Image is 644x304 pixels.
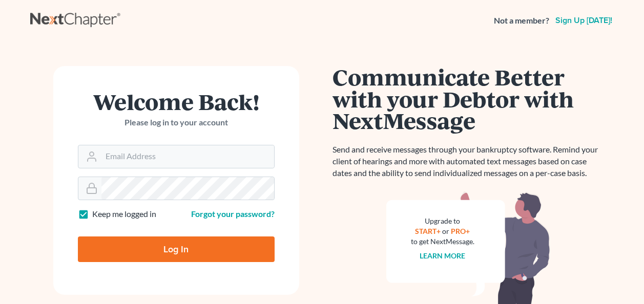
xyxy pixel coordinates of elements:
div: Upgrade to [411,216,474,226]
input: Log In [78,236,275,262]
a: Forgot your password? [191,209,275,219]
div: to get NextMessage. [411,236,474,247]
h1: Communicate Better with your Debtor with NextMessage [333,66,604,132]
a: Sign up [DATE]! [553,16,614,25]
p: Please log in to your account [78,117,275,128]
a: START+ [415,227,441,235]
p: Send and receive messages through your bankruptcy software. Remind your client of hearings and mo... [333,144,604,179]
a: Learn more [420,251,465,260]
strong: Not a member? [494,15,549,27]
label: Keep me logged in [92,208,156,220]
input: Email Address [101,145,274,168]
span: or [442,227,449,235]
h1: Welcome Back! [78,91,275,113]
a: PRO+ [451,227,470,235]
